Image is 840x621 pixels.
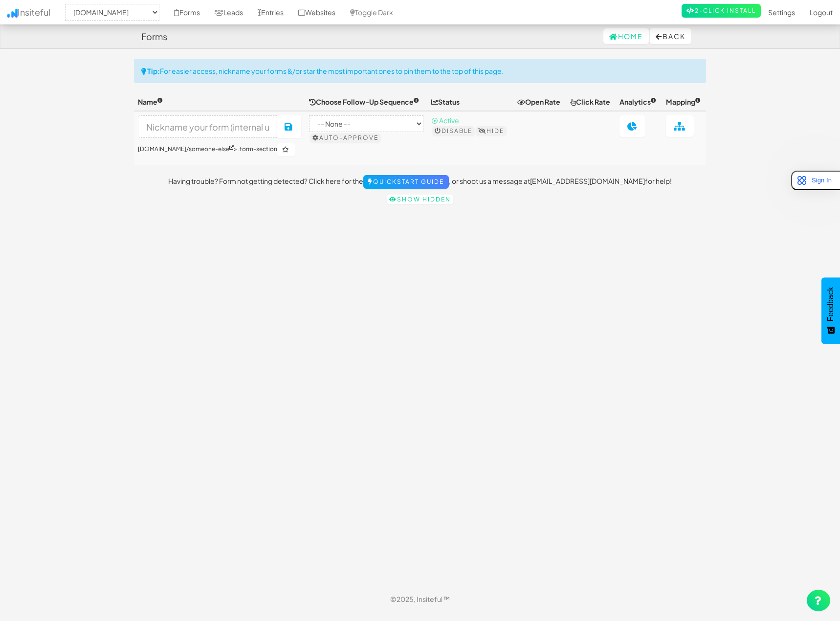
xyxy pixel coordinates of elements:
[309,97,419,106] span: Choose Follow-Up Sequence
[476,126,507,136] button: Hide
[363,175,449,189] a: Quickstart Guide
[7,9,18,18] img: icon.png
[134,59,706,83] div: For easier access, nickname your forms &/or star the most important ones to pin them to the top o...
[603,28,649,44] a: Home
[432,126,475,136] button: Disable
[566,93,616,111] th: Click Rate
[650,28,691,44] button: Back
[310,133,381,143] button: Auto-approve
[666,97,701,106] span: Mapping
[682,4,761,18] a: 2-Click Install
[141,32,167,42] h4: Forms
[387,195,453,204] a: Show hidden
[138,115,277,138] input: Nickname your form (internal use only)
[619,97,656,106] span: Analytics
[821,277,840,344] button: Feedback - Show survey
[134,175,706,189] p: Having trouble? Form not getting detected? Click here for the , or shoot us a message at for help!
[530,177,645,185] a: [EMAIL_ADDRESS][DOMAIN_NAME]
[138,143,301,156] h6: > .form-section
[147,67,160,75] strong: Tip:
[431,116,459,125] span: ⦿ Active
[826,287,835,321] span: Feedback
[427,93,513,111] th: Status
[513,93,566,111] th: Open Rate
[138,145,234,153] a: [DOMAIN_NAME]/someone-else
[138,97,163,106] span: Name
